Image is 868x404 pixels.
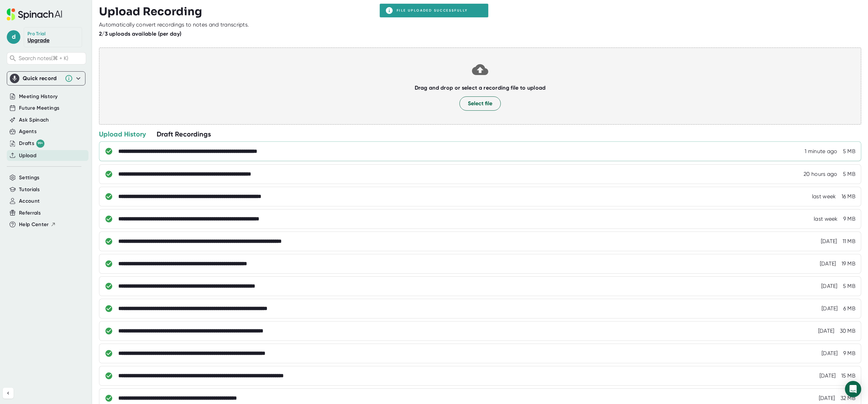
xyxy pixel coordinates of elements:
div: 7/24/2025, 9:27:12 AM [821,238,837,245]
b: Drag and drop or select a recording file to upload [415,85,546,91]
div: Upload History [99,130,146,139]
div: Open Intercom Messenger [845,381,861,397]
button: Tutorials [19,186,40,194]
div: 99+ [36,140,44,148]
div: 7/22/2025, 3:12:15 PM [820,260,836,267]
div: 9/13/2025, 11:53:15 PM [812,193,836,200]
div: 11 MB [843,238,856,245]
button: Upload [19,152,36,160]
div: Drafts [19,140,44,148]
div: 16 MB [842,193,856,200]
div: 19 MB [842,260,856,267]
div: Pro Trial [27,31,47,37]
button: Agents [19,128,37,135]
div: Automatically convert recordings to notes and transcripts. [99,21,249,28]
div: Quick record [23,75,61,82]
div: Quick record [10,72,82,85]
button: Drafts 99+ [19,140,44,148]
button: Collapse sidebar [3,388,14,399]
h3: Upload Recording [99,5,861,18]
div: 30 MB [840,328,856,334]
div: 5 MB [843,283,855,290]
div: 9/24/2025, 11:51:11 AM [805,148,837,155]
div: 6 MB [843,305,855,312]
button: Referrals [19,209,41,217]
div: 9 MB [843,216,855,222]
button: Account [19,197,40,205]
button: Ask Spinach [19,116,49,124]
b: 2/3 uploads available (per day) [99,31,181,37]
div: Draft Recordings [157,130,211,139]
div: 9 MB [843,350,855,357]
span: Help Center [19,221,49,228]
div: 7/21/2025, 10:16:22 PM [820,372,836,379]
span: Select file [468,99,492,108]
span: d [7,30,20,44]
div: 7/18/2025, 4:05:58 PM [819,395,835,402]
div: 7/22/2025, 2:33:46 PM [822,305,838,312]
div: 5 MB [843,148,855,155]
a: Upgrade [27,37,50,43]
div: 15 MB [841,372,856,379]
button: Future Meetings [19,104,59,112]
button: Select file [459,96,501,111]
button: Meeting History [19,93,58,100]
div: 9/12/2025, 4:41:23 PM [814,216,838,222]
div: 7/21/2025, 10:17:03 PM [818,328,834,334]
button: Help Center [19,221,56,228]
div: 7/22/2025, 2:35:14 PM [821,283,837,290]
div: 5 MB [843,171,855,178]
div: 9/23/2025, 3:21:21 PM [804,171,837,178]
button: Settings [19,174,40,182]
div: 7/21/2025, 10:16:44 PM [822,350,838,357]
div: 32 MB [841,395,856,402]
span: Search notes (⌘ + K) [19,55,84,61]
